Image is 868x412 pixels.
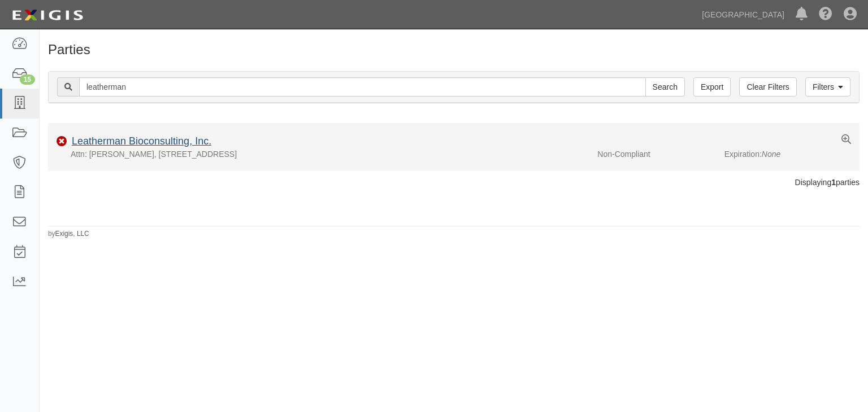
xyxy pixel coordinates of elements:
[79,77,646,97] input: Search
[693,77,731,97] a: Export
[48,229,89,239] small: by
[8,5,86,25] img: logo-5460c22ac91f19d4615b14bd174203de0afe785f0fc80cf4dbbc73dc1793850b.png
[72,135,211,147] a: Leatherman Bioconsulting, Inc.
[831,178,836,187] b: 1
[696,3,790,26] a: [GEOGRAPHIC_DATA]
[67,134,211,149] div: Leatherman Bioconsulting, Inc.
[805,77,850,97] a: Filters
[48,148,589,160] div: Attn: [PERSON_NAME], [STREET_ADDRESS]
[57,138,67,146] i: Non-Compliant
[739,77,796,97] a: Clear Filters
[40,177,868,188] div: Displaying parties
[20,74,35,85] div: 15
[48,42,860,57] h1: Parties
[645,77,685,97] input: Search
[841,134,851,146] a: View results summary
[724,148,860,160] div: Expiration:
[589,148,724,160] div: Non-Compliant
[55,230,89,238] a: Exigis, LLC
[819,8,832,21] i: Help Center - Complianz
[762,150,780,159] i: None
